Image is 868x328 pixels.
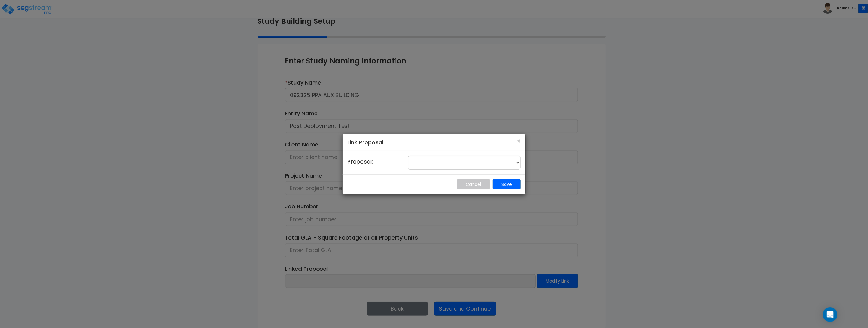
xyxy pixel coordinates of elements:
h4: Link Proposal [347,139,521,146]
button: Cancel [457,179,490,189]
button: Save [493,179,521,189]
h4: Proposal: [347,159,399,165]
button: × [517,138,521,144]
div: Open Intercom Messenger [823,307,837,322]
